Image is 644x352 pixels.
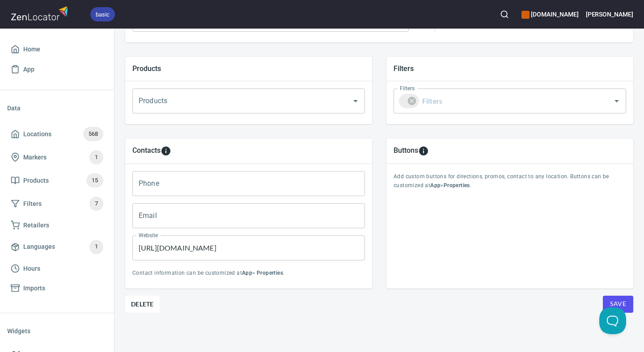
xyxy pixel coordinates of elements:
a: Locations568 [7,122,107,146]
span: Retailers [23,220,49,231]
h5: Contacts [132,146,161,156]
li: Widgets [7,320,107,342]
h6: [PERSON_NAME] [586,9,633,19]
button: Save [603,296,633,313]
a: Languages1 [7,235,107,259]
a: Home [7,39,107,59]
span: Products [23,175,49,186]
span: Delete [131,299,154,310]
a: Retailers [7,215,107,235]
span: Filters [23,198,42,210]
span: Home [23,44,40,55]
span: App [23,64,34,75]
b: App [242,270,252,276]
button: Open [349,95,362,107]
b: App [430,182,441,189]
span: Markers [23,152,47,163]
a: Markers1 [7,146,107,169]
span: basic [90,10,115,19]
img: zenlocator [11,4,71,23]
b: Properties [444,182,470,189]
h6: [DOMAIN_NAME] [521,9,578,19]
div: Manage your apps [521,4,578,24]
svg: To add custom buttons for locations, please go to Apps > Properties > Buttons. [418,146,429,156]
a: Imports [7,278,107,298]
button: color-CE600E [521,11,530,19]
li: Data [7,97,107,119]
h5: Filters [394,64,626,73]
button: Delete [125,296,160,313]
span: 1 [89,152,103,163]
p: Contact information can be customized at > . [132,269,365,278]
a: App [7,59,107,80]
span: 7 [89,199,103,209]
input: Filters [420,92,597,109]
a: Filters7 [7,192,107,215]
span: 15 [86,176,103,186]
b: Properties [257,270,283,276]
span: Locations [23,129,51,140]
span: Hours [23,263,40,274]
span: 1 [89,242,103,252]
svg: To add custom contact information for locations, please go to Apps > Properties > Contacts. [161,146,171,156]
button: Open [610,95,623,107]
h5: Products [132,64,365,73]
p: Add custom buttons for directions, promos, contact to any location. Buttons can be customized at > . [394,172,626,190]
span: Imports [23,283,45,294]
a: Products15 [7,169,107,192]
span: Save [610,298,626,310]
button: Search [495,4,514,24]
iframe: Help Scout Beacon - Open [599,307,626,334]
div: basic [90,7,115,21]
span: Languages [23,241,55,252]
h5: Buttons [394,146,418,156]
input: Products [136,92,336,109]
span: 568 [83,129,103,139]
a: Hours [7,259,107,279]
button: [PERSON_NAME] [586,4,633,24]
